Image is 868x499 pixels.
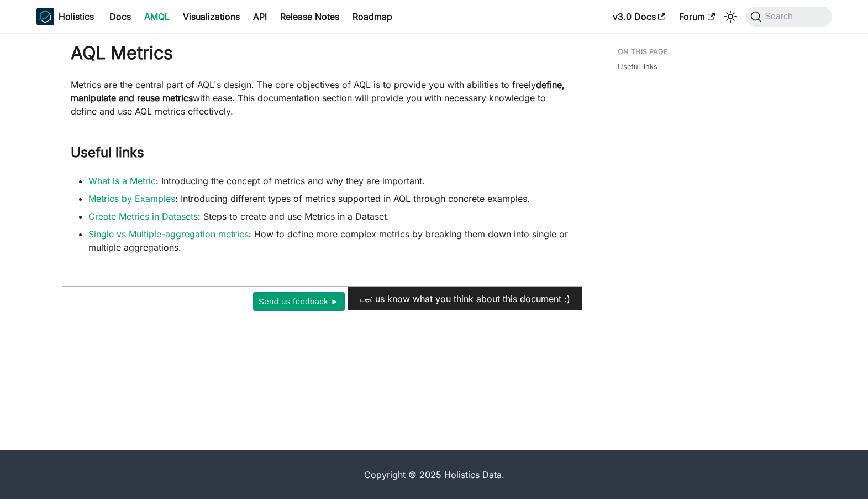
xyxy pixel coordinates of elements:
[83,468,786,481] div: Copyright © 2025 Holistics Data.
[176,8,246,25] a: Visualizations
[273,8,346,25] a: Release Notes
[88,174,574,188] li: : Introducing the concept of metrics and why they are important.
[138,8,176,25] a: AMQL
[71,78,574,118] p: Metrics are the central part of AQL's design. The core objectives of AQL is to provide you with a...
[59,10,94,23] b: Holistics
[246,8,273,25] a: API
[253,292,345,311] button: Send us feedback ►
[36,8,94,25] a: HolisticsHolisticsHolistics
[88,210,574,223] li: : Steps to create and use Metrics in a Dataset.
[88,211,198,222] a: Create Metrics in Datasets
[88,227,574,254] li: : How to define more complex metrics by breaking them down into single or multiple aggregations.
[88,192,574,205] li: : Introducing different types of metrics supported in AQL through concrete examples.
[346,8,399,25] a: Roadmap
[71,42,574,64] h1: AQL Metrics
[746,7,832,27] button: Search (Command+K)
[672,8,722,25] a: Forum
[761,12,799,22] span: Search
[606,8,672,25] a: v3.0 Docs
[88,228,249,240] a: Single vs Multiple-aggregation metrics
[103,8,138,25] a: Docs
[71,144,574,165] h2: Useful links
[259,294,339,309] span: Send us feedback ►
[88,175,156,186] a: What is a Metric
[88,193,175,204] a: Metrics by Examples
[36,8,54,25] img: Holistics
[360,293,570,304] span: Let us know what you think about this document :)
[618,61,657,72] a: Useful links
[722,8,739,25] button: Switch between dark and light mode (currently system mode)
